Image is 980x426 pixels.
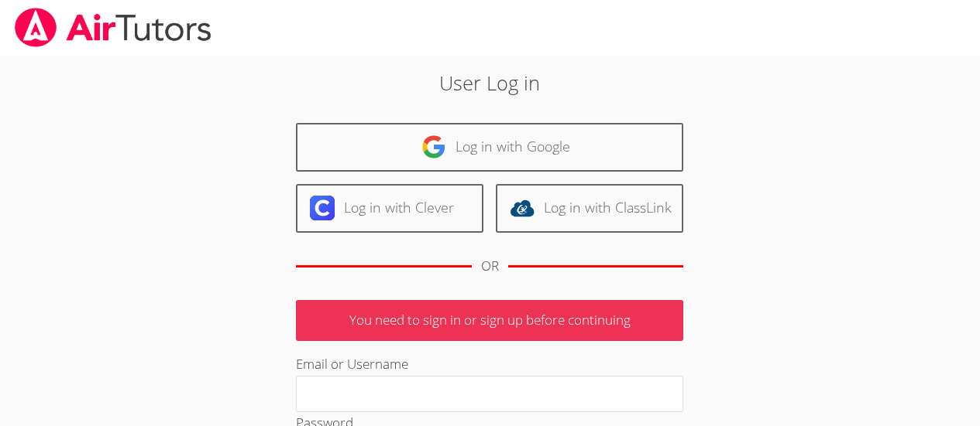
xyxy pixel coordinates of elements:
[225,68,755,97] h2: User Log in
[13,8,213,47] img: airtutors_banner-c4298cdbf04f3fff15de1276eac7730deb9818008684d7c2e4769d2f7ddbe033.png
[496,184,683,233] a: Log in with ClassLink
[296,123,683,172] a: Log in with Google
[421,135,446,159] img: google-logo-50288ca7cdecda66e5e0955fdab243c47b7ad437acaf1139b6f446037453330a.svg
[296,184,483,233] a: Log in with Clever
[296,355,408,373] label: Email or Username
[510,196,535,220] img: classlink-logo-d6bb404cc1216ec64c9a2012d9dc4662098be43eaf13dc465df04b49fa7ab582.svg
[481,255,499,278] div: OR
[310,196,335,220] img: clever-logo-6eab21bc6e7a338710f1a6ff85c0baf02591cd810cc4098c63d3a4b26e2feb20.svg
[296,300,683,341] p: You need to sign in or sign up before continuing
